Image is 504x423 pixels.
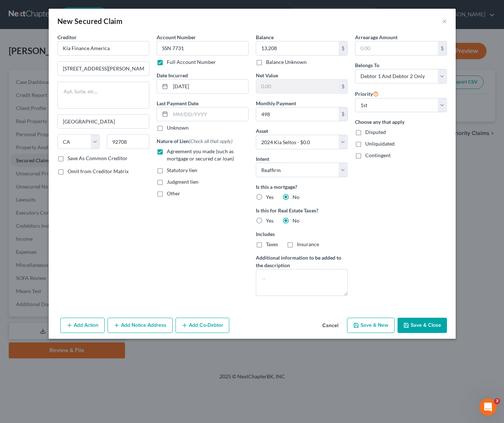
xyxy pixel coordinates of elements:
input: 0.00 [355,41,438,55]
span: Other [167,190,180,196]
span: (Check all that apply) [189,138,233,144]
label: Is this a mortgage? [256,183,348,191]
button: Add Co-Debtor [176,318,229,333]
input: 0.00 [256,41,339,55]
label: Net Value [256,72,278,79]
label: Balance Unknown [266,58,307,66]
div: $ [339,80,347,93]
span: Belongs To [355,62,379,68]
label: Intent [256,155,269,163]
span: Disputed [365,129,386,135]
label: Balance [256,33,274,41]
label: Save As Common Creditor [68,155,128,162]
span: Unliquidated [365,141,395,147]
input: Enter address... [58,62,149,76]
label: Full Account Number [167,58,216,66]
label: Last Payment Date [157,99,198,107]
input: Enter zip... [107,134,149,149]
div: New Secured Claim [57,16,123,26]
span: Agreement you made (such as mortgage or secured car loan) [167,148,234,162]
label: Date Incurred [157,72,188,79]
span: Yes [266,194,274,200]
button: Add Notice Address [108,318,173,333]
button: Add Action [60,318,105,333]
iframe: Intercom live chat [479,398,497,416]
button: × [442,17,447,25]
span: Omit from Creditor Matrix [68,168,129,174]
button: Cancel [316,318,344,333]
input: MM/DD/YYYY [170,80,248,93]
label: Priority [355,89,379,98]
label: Choose any that apply [355,118,447,126]
label: Is this for Real Estate Taxes? [256,207,348,214]
input: MM/DD/YYYY [170,107,248,121]
span: Creditor [57,34,77,40]
span: 3 [494,398,500,404]
label: Arrearage Amount [355,33,398,41]
span: Contingent [365,152,391,158]
label: Nature of Lien [157,137,233,145]
span: No [293,217,299,224]
span: No [293,194,299,200]
label: Monthly Payment [256,99,296,107]
div: $ [438,41,447,55]
span: Statutory lien [167,167,197,173]
label: Account Number [157,33,196,41]
span: Asset [256,128,268,134]
label: Includes [256,230,348,238]
label: Additional information to be added to the description [256,254,348,269]
span: Insurance [297,241,319,247]
div: $ [339,41,347,55]
input: 0.00 [256,80,339,93]
input: -- [157,41,249,56]
button: Save & New [347,318,395,333]
div: $ [339,107,347,121]
input: Enter city... [58,115,149,129]
input: Search creditor by name... [57,41,149,56]
button: Save & Close [398,318,447,333]
input: 0.00 [256,107,339,121]
span: Yes [266,217,274,224]
span: Judgment lien [167,179,198,185]
span: Taxes [266,241,278,247]
label: Unknown [167,124,189,131]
